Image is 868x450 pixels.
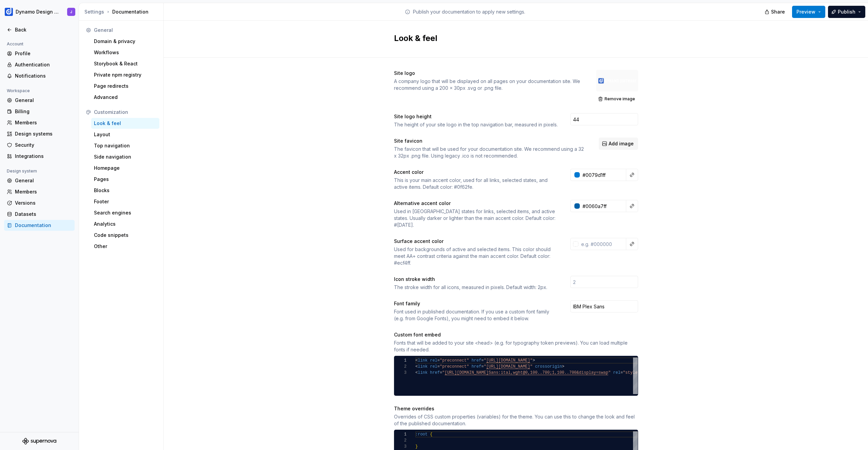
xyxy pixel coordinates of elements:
[91,219,159,229] a: Analytics
[91,230,159,241] a: Code snippets
[22,438,56,445] svg: Supernova Logo
[415,444,418,449] span: }
[394,357,407,364] div: 1
[91,81,159,91] a: Page redirects
[15,73,72,79] div: Notifications
[91,163,159,173] a: Homepage
[394,413,638,427] div: Overrides of CSS custom properties (variables) for the theme. You can use this to change the look...
[430,370,440,375] span: href
[15,26,72,33] div: Back
[578,238,626,250] input: e.g. #000000
[15,211,72,218] div: Datasets
[440,358,469,363] span: "preconnect"
[394,246,558,266] div: Used for backgrounds of active and selected items. This color should meet AA+ contrast criteria a...
[94,142,157,149] div: Top navigation
[489,370,608,375] span: Sans:ital,wght@0,100..700;1,100..700&display=swap
[613,370,620,375] span: rel
[570,113,638,125] input: 28
[4,117,75,128] a: Members
[580,169,626,181] input: e.g. #000000
[15,108,72,115] div: Billing
[91,207,159,218] a: Search engines
[4,40,26,48] div: Account
[570,276,638,288] input: 2
[437,358,439,363] span: =
[394,138,587,144] div: Site favicon
[94,49,157,56] div: Workflows
[94,209,157,216] div: Search engines
[394,169,558,176] div: Accent color
[445,370,489,375] span: [URL][DOMAIN_NAME]
[94,120,157,127] div: Look & feel
[418,358,428,363] span: link
[94,38,157,45] div: Domain & privacy
[394,284,558,291] div: The stroke width for all icons, measured in pixels. Default width: 2px.
[4,24,75,35] a: Back
[1,4,77,19] button: Dynamo Design SystemJ
[4,151,75,162] a: Integrations
[4,167,40,175] div: Design system
[394,70,584,77] div: Site logo
[415,432,428,437] span: :root
[484,364,486,369] span: "
[796,8,815,15] span: Preview
[94,165,157,171] div: Homepage
[471,364,481,369] span: href
[394,364,407,370] div: 2
[609,140,634,147] span: Add image
[394,121,558,128] div: The height of your site logo in the top navigation bar, measured in pixels.
[394,146,587,159] div: The favicon that will be used for your documentation site. We recommend using a 32 x 32px .png fi...
[394,340,638,353] div: Fonts that will be added to your site <head> (e.g. for typography token previews). You can load m...
[15,50,72,57] div: Profile
[4,59,75,70] a: Authentication
[91,47,159,58] a: Workflows
[91,36,159,47] a: Domain & privacy
[4,106,75,117] a: Billing
[532,358,535,363] span: >
[418,364,428,369] span: link
[486,364,530,369] span: [URL][DOMAIN_NAME]
[415,370,418,375] span: <
[394,444,407,450] div: 3
[596,94,638,104] button: Remove image
[394,437,407,444] div: 2
[16,8,59,15] div: Dynamo Design System
[94,83,157,89] div: Page redirects
[94,109,157,116] div: Customization
[4,186,75,197] a: Members
[394,308,558,322] div: Font used in published documentation. If you use a custom font family (e.g. from Google Fonts), y...
[15,130,72,137] div: Design systems
[4,48,75,59] a: Profile
[415,358,418,363] span: <
[486,358,530,363] span: [URL][DOMAIN_NAME]
[4,220,75,231] a: Documentation
[481,358,484,363] span: =
[94,27,157,34] div: General
[413,8,525,15] p: Publish your documentation to apply new settings.
[394,405,638,412] div: Theme overrides
[91,174,159,185] a: Pages
[91,196,159,207] a: Footer
[394,200,558,207] div: Alternative accent color
[4,209,75,220] a: Datasets
[15,200,72,206] div: Versions
[94,243,157,250] div: Other
[440,364,469,369] span: "preconnect"
[430,432,432,437] span: {
[4,175,75,186] a: General
[394,300,558,307] div: Font family
[771,8,785,15] span: Share
[394,78,584,91] div: A company logo that will be displayed on all pages on your documentation site. We recommend using...
[562,364,564,369] span: >
[4,140,75,150] a: Security
[84,8,104,15] button: Settings
[15,142,72,148] div: Security
[394,331,638,338] div: Custom font embed
[4,70,75,81] a: Notifications
[15,177,72,184] div: General
[535,364,561,369] span: crossorigin
[94,198,157,205] div: Footer
[91,185,159,196] a: Blocks
[91,69,159,80] a: Private npm registry
[828,6,865,18] button: Publish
